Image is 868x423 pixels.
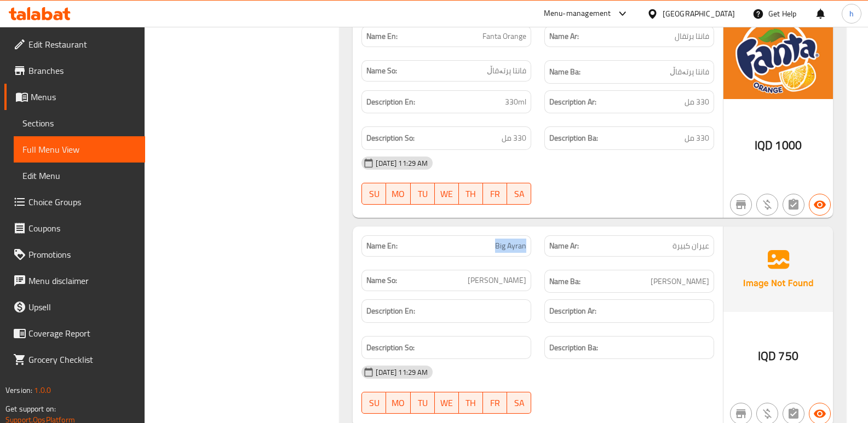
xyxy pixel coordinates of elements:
[366,341,415,355] strong: Description So:
[28,195,136,208] span: Choice Groups
[14,110,145,136] a: Sections
[366,240,398,252] strong: Name En:
[386,392,410,414] button: MO
[366,275,397,286] strong: Name So:
[549,304,596,318] strong: Description Ar:
[4,320,145,346] a: Coverage Report
[685,95,709,109] span: 330 مل
[4,241,145,268] a: Promotions
[778,345,798,367] span: 750
[14,136,145,163] a: Full Menu View
[549,31,579,42] strong: Name Ar:
[371,158,432,169] span: [DATE] 11:29 AM
[730,194,752,216] button: Not branch specific item
[4,84,145,110] a: Menus
[849,8,854,20] span: h
[439,395,455,411] span: WE
[390,395,406,411] span: MO
[459,183,483,205] button: TH
[507,183,531,205] button: SA
[495,240,526,252] span: Big Ayran
[549,341,598,355] strong: Description Ba:
[511,395,527,411] span: SA
[28,300,136,314] span: Upsell
[366,131,415,145] strong: Description So:
[31,90,136,103] span: Menus
[5,383,32,397] span: Version:
[463,186,479,202] span: TH
[4,57,145,84] a: Branches
[483,392,507,414] button: FR
[361,392,386,414] button: SU
[28,38,136,51] span: Edit Restaurant
[549,95,596,109] strong: Description Ar:
[28,222,136,235] span: Coupons
[371,367,432,378] span: [DATE] 11:29 AM
[22,169,136,182] span: Edit Menu
[22,143,136,156] span: Full Menu View
[366,95,415,109] strong: Description En:
[390,186,406,202] span: MO
[783,194,804,216] button: Not has choices
[675,31,709,42] span: فانتا برتقال
[4,215,145,241] a: Coupons
[28,353,136,366] span: Grocery Checklist
[755,135,773,156] span: IQD
[549,275,580,288] strong: Name Ba:
[459,392,483,414] button: TH
[439,186,455,202] span: WE
[463,395,479,411] span: TH
[435,392,459,414] button: WE
[4,31,145,57] a: Edit Restaurant
[34,383,51,397] span: 1.0.0
[415,395,430,411] span: TU
[651,275,709,288] span: [PERSON_NAME]
[549,65,580,79] strong: Name Ba:
[4,268,145,294] a: Menu disclaimer
[4,346,145,373] a: Grocery Checklist
[723,17,833,99] img: Fanta_Orange638930143603911502.jpg
[544,7,611,20] div: Menu-management
[483,183,507,205] button: FR
[487,65,526,77] span: فانتا پرتەقاڵ
[507,392,531,414] button: SA
[549,240,579,252] strong: Name Ar:
[4,189,145,215] a: Choice Groups
[22,117,136,130] span: Sections
[411,392,435,414] button: TU
[366,395,382,411] span: SU
[5,402,56,416] span: Get support on:
[366,186,382,202] span: SU
[685,131,709,145] span: 330 مل
[758,345,776,367] span: IQD
[468,275,526,286] span: [PERSON_NAME]
[663,8,735,20] div: [GEOGRAPHIC_DATA]
[366,31,398,42] strong: Name En:
[28,274,136,287] span: Menu disclaimer
[487,186,503,202] span: FR
[361,183,386,205] button: SU
[28,64,136,77] span: Branches
[723,227,833,312] img: Ae5nvW7+0k+MAAAAAElFTkSuQmCC
[505,95,526,109] span: 330ml
[511,186,527,202] span: SA
[487,395,503,411] span: FR
[366,65,397,77] strong: Name So:
[435,183,459,205] button: WE
[672,240,709,252] span: عيران كبيرة
[670,65,709,79] span: فانتا پرتەقاڵ
[809,194,831,216] button: Available
[411,183,435,205] button: TU
[28,248,136,261] span: Promotions
[28,327,136,340] span: Coverage Report
[502,131,526,145] span: 330 مل
[482,31,526,42] span: Fanta Orange
[386,183,410,205] button: MO
[14,163,145,189] a: Edit Menu
[4,294,145,320] a: Upsell
[775,135,802,156] span: 1000
[366,304,415,318] strong: Description En:
[756,194,778,216] button: Purchased item
[549,131,598,145] strong: Description Ba:
[415,186,430,202] span: TU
